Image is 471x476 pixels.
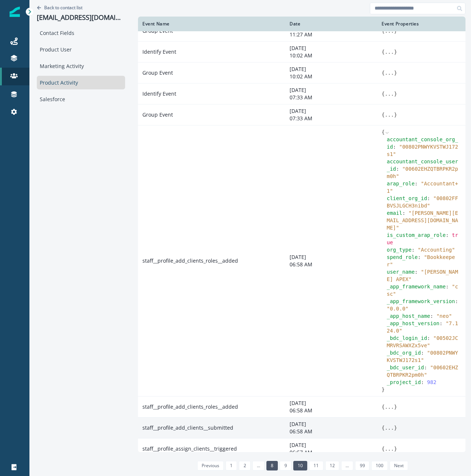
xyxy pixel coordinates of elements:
[387,209,461,231] div: :
[387,247,411,253] span: org_type
[195,461,408,470] ul: Pagination
[293,461,307,470] a: Page 10 is your current page
[387,379,461,386] div: :
[290,94,373,101] p: 07:33 AM
[387,283,461,298] div: :
[387,269,458,282] span: " [PERSON_NAME] APEX "
[387,254,455,267] span: " Bookkeeper "
[387,144,458,157] span: " 00802PNWYKVSTWJ172s1 "
[290,73,373,80] p: 10:02 AM
[382,387,385,392] span: }
[371,461,388,470] a: Page 100
[382,112,385,118] span: {
[138,438,285,459] td: staff__profile_assign_clients__triggered
[387,334,461,349] div: :
[394,425,397,431] span: }
[290,407,373,414] p: 06:58 AM
[387,136,461,158] div: :
[239,461,250,470] a: Page 2
[387,312,461,320] div: :
[138,83,285,104] td: Identify Event
[387,306,408,312] span: " 0.0.0 "
[37,59,125,73] div: Marketing Activity
[387,232,446,238] span: is_custom_arap_role
[387,253,461,268] div: :
[382,70,385,76] span: {
[37,26,125,40] div: Contact Fields
[382,21,461,27] div: Event Properties
[341,461,353,470] a: Jump forward
[394,28,397,34] span: }
[387,166,458,179] span: " 00602EHZQTBRPKR2pm0h "
[387,379,421,385] span: _project_id
[387,335,427,341] span: _bdc_login_id
[387,298,461,312] div: :
[394,49,397,55] span: }
[385,69,394,77] button: ...
[394,91,397,97] span: }
[387,232,458,245] span: true
[387,320,458,334] span: " 7.124.0 "
[387,181,415,187] span: arap_role
[382,49,385,55] span: {
[394,70,397,76] span: }
[325,461,339,470] a: Page 12
[387,349,461,364] div: :
[394,112,397,118] span: }
[387,195,461,209] div: :
[290,31,373,38] p: 11:27 AM
[290,52,373,59] p: 10:02 AM
[252,461,265,470] a: Jump backward
[387,158,461,180] div: :
[37,76,125,89] div: Product Activity
[387,284,458,297] span: " csc "
[382,404,385,410] span: {
[382,28,385,34] span: {
[290,107,373,115] p: [DATE]
[387,195,427,201] span: client_org_id
[394,446,397,452] span: }
[387,284,446,289] span: _app_framework_name
[37,92,125,106] div: Salesforce
[387,159,458,172] span: accountant_console_user_id
[387,320,461,334] div: :
[382,446,385,452] span: {
[290,86,373,94] p: [DATE]
[387,180,461,195] div: :
[138,125,285,396] td: staff__profile_add_clients_roles__added
[387,136,458,150] span: accountant_console_org_id
[138,417,285,438] td: staff__profile_add_clients__submitted
[290,428,373,435] p: 06:58 AM
[197,461,224,470] a: Previous page
[44,4,82,11] p: Back to contact list
[387,313,430,319] span: _app_host_name
[226,461,237,470] a: Page 1
[427,379,436,385] span: 982
[280,461,291,470] a: Page 9
[309,461,323,470] a: Page 11
[290,115,373,122] p: 07:33 AM
[290,45,373,52] p: [DATE]
[385,445,394,452] button: ...
[290,253,373,261] p: [DATE]
[385,424,394,431] button: ...
[138,41,285,62] td: Identify Event
[142,21,281,27] div: Event Name
[290,441,373,449] p: [DATE]
[10,7,20,17] img: Inflection
[387,269,415,275] span: user_name
[387,298,455,304] span: _app_framework_version
[385,48,394,56] button: ...
[387,350,458,363] span: " 00802PNWYKVSTWJ172s1 "
[387,365,458,378] span: " 00602EHZQTBRPKR2pm0h "
[387,364,461,379] div: :
[418,247,455,253] span: " Accounting "
[387,181,458,194] span: " Accountant+1 "
[37,4,82,11] button: Go back
[387,268,461,283] div: :
[382,91,385,97] span: {
[382,425,385,431] span: {
[387,365,424,370] span: _bdc_user_id
[290,420,373,428] p: [DATE]
[290,449,373,456] p: 06:57 AM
